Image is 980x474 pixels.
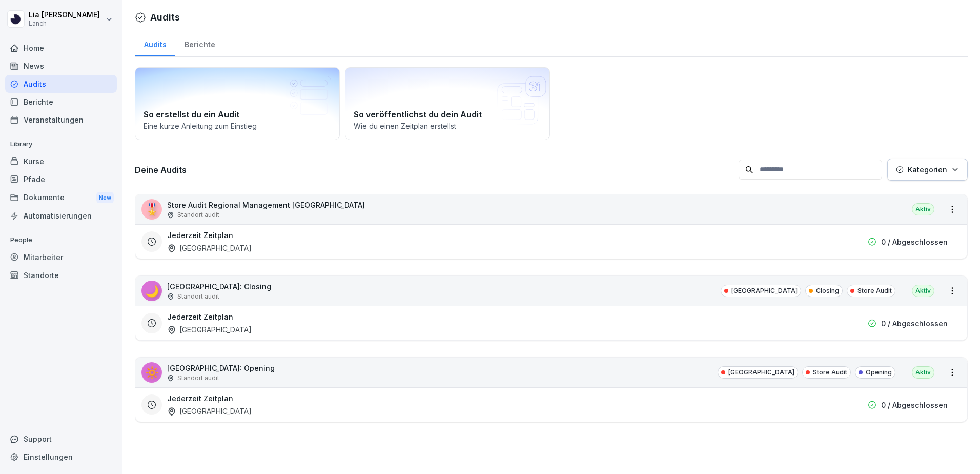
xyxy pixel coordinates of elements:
[167,311,233,322] h3: Jederzeit Zeitplan
[857,286,892,295] p: Store Audit
[354,121,541,131] p: Wie du einen Zeitplan erstellst
[5,266,117,284] a: Standorte
[5,111,117,129] a: Veranstaltungen
[167,243,252,253] div: [GEOGRAPHIC_DATA]
[881,236,948,247] p: 0 / Abgeschlossen
[175,30,224,56] a: Berichte
[150,10,180,24] h1: Audits
[5,170,117,188] a: Pfade
[29,11,100,19] p: Lia [PERSON_NAME]
[912,203,934,215] div: Aktiv
[144,121,331,131] p: Eine kurze Anleitung zum Einstieg
[5,39,117,57] a: Home
[167,324,252,335] div: [GEOGRAPHIC_DATA]
[5,207,117,225] a: Automatisierungen
[5,136,117,152] p: Library
[167,230,233,241] h3: Jederzeit Zeitplan
[5,152,117,170] a: Kurse
[177,292,219,301] p: Standort audit
[881,400,948,410] p: 0 / Abgeschlossen
[167,363,275,373] p: [GEOGRAPHIC_DATA]: Opening
[5,248,117,266] a: Mitarbeiter
[881,318,948,329] p: 0 / Abgeschlossen
[135,67,340,140] a: So erstellst du ein AuditEine kurze Anleitung zum Einstieg
[177,373,219,383] p: Standort audit
[144,108,331,121] h2: So erstellst du ein Audit
[5,188,117,207] a: DokumenteNew
[908,164,947,175] p: Kategorien
[167,393,233,404] h3: Jederzeit Zeitplan
[887,159,968,181] button: Kategorien
[5,57,117,75] a: News
[135,30,175,56] a: Audits
[29,20,100,27] p: Lanch
[354,108,541,121] h2: So veröffentlichst du dein Audit
[5,232,117,248] p: People
[813,368,847,377] p: Store Audit
[731,286,798,295] p: [GEOGRAPHIC_DATA]
[816,286,839,295] p: Closing
[5,75,117,93] a: Audits
[141,199,162,220] div: 🎖️
[5,430,117,448] div: Support
[167,406,252,417] div: [GEOGRAPHIC_DATA]
[167,200,365,210] p: Store Audit Regional Management [GEOGRAPHIC_DATA]
[912,285,934,297] div: Aktiv
[5,188,117,207] div: Dokumente
[135,164,733,175] h3: Deine Audits
[5,448,117,466] a: Einstellungen
[96,192,114,204] div: New
[167,281,271,292] p: [GEOGRAPHIC_DATA]: Closing
[141,362,162,383] div: 🔆
[5,93,117,111] a: Berichte
[866,368,892,377] p: Opening
[345,67,550,140] a: So veröffentlichst du dein AuditWie du einen Zeitplan erstellst
[177,210,219,220] p: Standort audit
[141,281,162,301] div: 🌙
[912,366,934,379] div: Aktiv
[728,368,794,377] p: [GEOGRAPHIC_DATA]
